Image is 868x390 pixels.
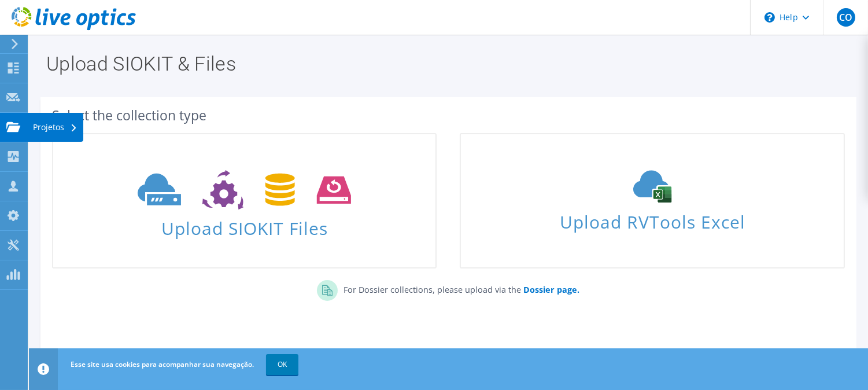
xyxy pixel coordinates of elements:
span: Esse site usa cookies para acompanhar sua navegação. [71,359,254,369]
a: Upload SIOKIT Files [52,133,437,268]
a: OK [266,354,298,375]
span: CO [837,8,855,27]
div: Projetos [27,113,83,142]
h1: Upload SIOKIT & Files [46,54,845,73]
a: Dossier page. [521,284,579,295]
p: For Dossier collections, please upload via the [338,280,579,296]
a: Upload RVTools Excel [460,133,844,268]
b: Dossier page. [523,284,579,295]
span: Upload SIOKIT Files [53,212,435,237]
svg: \n [764,12,775,23]
span: Upload RVTools Excel [461,207,843,231]
div: Select the collection type [52,109,845,122]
